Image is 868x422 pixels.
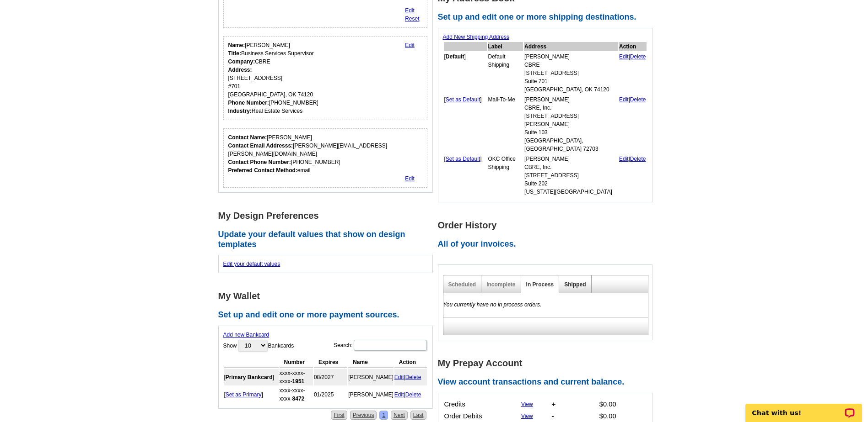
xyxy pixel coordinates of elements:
td: xxxx-xxxx-xxxx- [280,386,313,403]
th: Name [348,357,394,368]
a: 1 [379,411,388,420]
a: Edit [619,53,629,60]
iframe: LiveChat chat widget [739,393,868,422]
h2: View account transactions and current balance. [438,377,658,387]
h1: My Design Preferences [218,211,438,221]
label: Search: [334,339,427,352]
th: Action [619,42,647,51]
a: Reset [405,16,419,22]
td: [PERSON_NAME] [348,386,394,403]
a: Scheduled [448,281,476,288]
td: [ ] [444,154,487,196]
td: Mail-To-Me [488,95,523,153]
a: Add new Bankcard [223,332,270,338]
div: Your personal details. [223,36,428,120]
td: | [619,154,647,196]
td: [ ] [224,386,279,403]
a: Edit [394,374,404,380]
a: Edit [405,7,415,14]
td: 08/2027 [314,369,347,385]
h1: My Prepay Account [438,359,658,368]
a: View [521,401,533,407]
td: Credits [444,399,503,410]
a: Next [391,411,408,420]
td: Default Shipping [488,52,523,94]
strong: Contact Name: [228,134,267,141]
th: Number [280,357,313,368]
a: Set as Default [446,156,480,162]
strong: Industry: [228,108,252,114]
strong: 8472 [292,396,305,402]
a: Previous [350,411,377,420]
a: Edit [394,391,404,398]
div: [PERSON_NAME] [PERSON_NAME][EMAIL_ADDRESS][PERSON_NAME][DOMAIN_NAME] [PHONE_NUMBER] email [228,133,423,174]
a: Edit [405,42,415,48]
h1: Order History [438,221,658,230]
a: Delete [405,391,421,398]
strong: Contact Phone Number: [228,159,291,165]
a: Delete [630,53,646,60]
strong: Company: [228,58,255,65]
td: [ ] [224,369,279,385]
td: $0.00 [599,399,617,410]
a: In Process [526,281,554,288]
td: [PERSON_NAME] CBRE, Inc. [STREET_ADDRESS] Suite 202 [US_STATE][GEOGRAPHIC_DATA] [524,154,618,196]
td: $0.00 [599,411,617,422]
td: [PERSON_NAME] CBRE [STREET_ADDRESS] Suite 701 [GEOGRAPHIC_DATA], OK 74120 [524,52,618,94]
a: Edit [405,175,415,182]
th: Label [488,42,523,51]
strong: Contact Email Addresss: [228,142,293,149]
td: OKC Office Shipping [488,154,523,196]
a: First [331,411,347,420]
a: Shipped [564,281,586,288]
a: Delete [405,374,421,380]
a: Edit your default values [223,261,280,267]
strong: Phone Number: [228,100,269,106]
b: Default [446,53,464,60]
a: Last [410,411,426,420]
a: Delete [630,96,646,103]
td: [ ] [444,52,487,94]
td: xxxx-xxxx-xxxx- [280,369,313,385]
h2: Set up and edit one or more shipping destinations. [438,12,658,22]
th: Address [524,42,618,51]
h2: Update your default values that show on design templates [218,230,438,249]
td: Order Debits [444,411,503,422]
select: ShowBankcards [238,340,267,351]
td: [PERSON_NAME] CBRE, Inc. [STREET_ADDRESS][PERSON_NAME] Suite 103 [GEOGRAPHIC_DATA], [GEOGRAPHIC_D... [524,95,618,153]
div: [PERSON_NAME] Business Services Supervisor CBRE [STREET_ADDRESS] #701 [GEOGRAPHIC_DATA], OK 74120... [228,41,318,115]
strong: Name: [228,42,245,48]
strong: Address: [228,67,252,73]
a: Set as Default [446,96,480,103]
a: Edit [619,156,629,162]
td: | [394,386,427,403]
td: 01/2025 [314,386,347,403]
label: Show Bankcards [223,339,294,352]
em: You currently have no in process orders. [443,301,542,308]
strong: Preferred Contact Method: [228,167,297,174]
b: - [552,412,554,420]
h2: All of your invoices. [438,239,658,249]
a: Add New Shipping Address [443,34,509,40]
b: + [552,401,556,408]
input: Search: [354,340,427,351]
strong: Title: [228,50,241,57]
td: | [619,52,647,94]
b: Primary Bankcard [226,374,273,380]
td: [ ] [444,95,487,153]
th: Expires [314,357,347,368]
h2: Set up and edit one or more payment sources. [218,310,438,320]
strong: 1951 [292,378,305,385]
a: View [521,413,533,419]
h1: My Wallet [218,291,438,301]
a: Incomplete [486,281,515,288]
div: Who should we contact regarding order issues? [223,128,428,188]
a: Delete [630,156,646,162]
a: Edit [619,96,629,103]
td: | [619,95,647,153]
th: Action [394,357,427,368]
td: | [394,369,427,385]
a: Set as Primary [226,391,262,398]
